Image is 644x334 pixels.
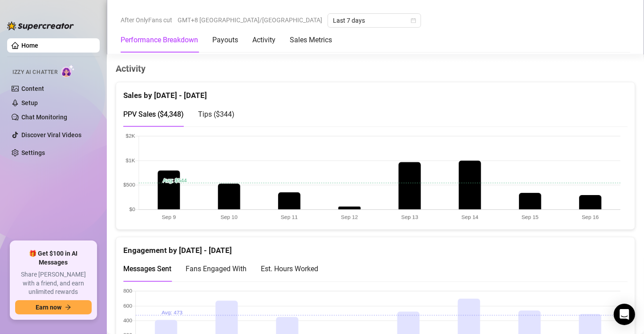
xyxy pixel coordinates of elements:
span: Last 7 days [333,14,416,27]
div: Sales by [DATE] - [DATE] [123,82,628,102]
a: Home [21,42,38,49]
span: GMT+8 [GEOGRAPHIC_DATA]/[GEOGRAPHIC_DATA] [178,13,322,27]
h4: Activity [116,62,635,75]
a: Setup [21,99,38,106]
div: Activity [252,35,275,45]
img: AI Chatter [61,65,75,77]
a: Discover Viral Videos [21,131,81,138]
span: Share [PERSON_NAME] with a friend, and earn unlimited rewards [15,270,92,297]
a: Settings [21,149,45,156]
button: Earn nowarrow-right [15,300,92,314]
img: logo-BBDzfeDw.svg [7,21,74,30]
div: Sales Metrics [290,35,332,45]
span: Tips ( $344 ) [198,110,235,118]
span: PPV Sales ( $4,348 ) [123,110,184,118]
div: Engagement by [DATE] - [DATE] [123,237,628,257]
a: Chat Monitoring [21,114,67,121]
span: 🎁 Get $100 in AI Messages [15,249,92,267]
span: arrow-right [65,304,71,310]
span: Messages Sent [123,265,171,273]
div: Payouts [212,35,238,45]
span: Izzy AI Chatter [12,68,57,77]
span: Fans Engaged With [186,265,247,273]
div: Est. Hours Worked [261,263,318,274]
span: calendar [411,18,416,23]
span: Earn now [36,304,61,311]
div: Performance Breakdown [121,35,198,45]
a: Content [21,85,44,92]
span: After OnlyFans cut [121,13,172,27]
div: Open Intercom Messenger [614,304,635,325]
